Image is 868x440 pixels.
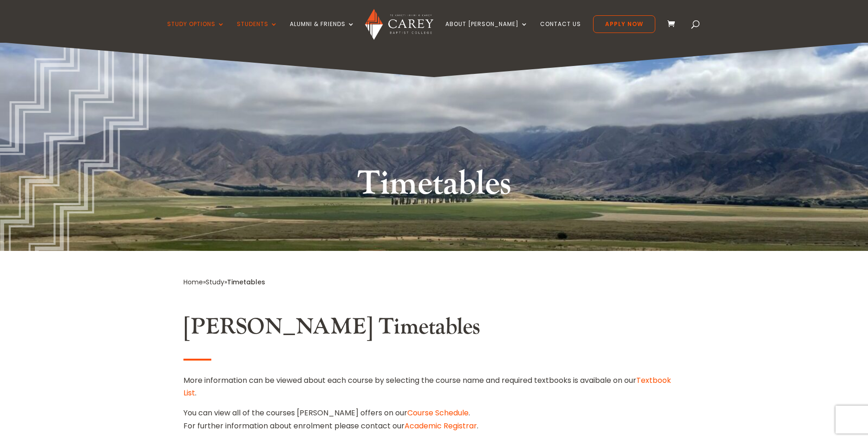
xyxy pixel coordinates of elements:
[167,21,225,43] a: Study Options
[365,9,433,40] img: Carey Baptist College
[405,420,477,431] a: Academic Registrar
[183,277,265,287] span: » »
[290,21,355,43] a: Alumni & Friends
[206,277,224,287] a: Study
[183,277,203,287] a: Home
[593,15,655,33] a: Apply Now
[183,374,685,407] p: More information can be viewed about each course by selecting the course name and required textbo...
[407,407,469,418] a: Course Schedule
[237,21,278,43] a: Students
[540,21,581,43] a: Contact Us
[183,407,685,432] p: You can view all of the courses [PERSON_NAME] offers on our . For further information about enrol...
[227,277,265,287] span: Timetables
[183,314,685,345] h2: [PERSON_NAME] Timetables
[260,162,608,210] h1: Timetables
[445,21,528,43] a: About [PERSON_NAME]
